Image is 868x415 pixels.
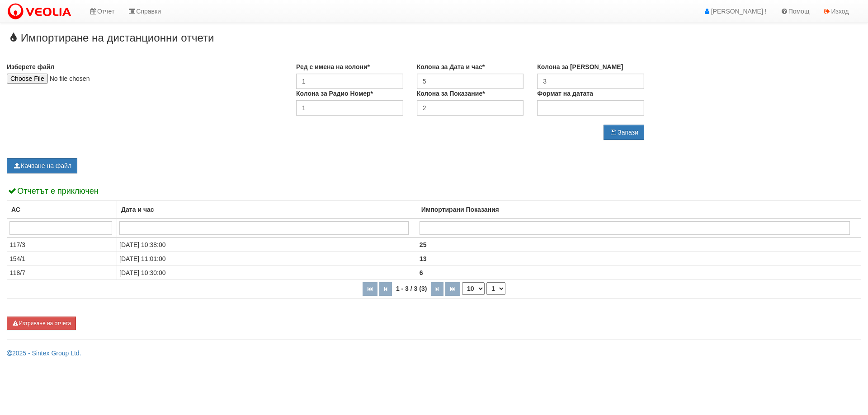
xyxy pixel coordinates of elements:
[420,241,427,248] b: 25
[394,285,429,292] span: 1 - 3 / 3 (3)
[7,158,77,173] button: Качване на файл
[7,187,861,196] h4: Отчетът е приключен
[7,317,76,330] button: Изтриване на отчета
[604,125,644,140] button: Запази
[445,282,460,296] button: Последна страница
[420,203,859,216] div: Импортирани Показания
[117,201,417,219] th: Дата и час: No sort applied, activate to apply an ascending sort
[119,203,415,216] div: Дата и час
[420,269,423,276] b: 6
[117,238,417,252] td: [DATE] 10:38:00
[7,2,75,21] img: VeoliaLogo.png
[7,62,54,71] label: Изберете файл
[537,62,623,71] label: Колона за [PERSON_NAME]
[117,266,417,280] td: [DATE] 10:30:00
[117,252,417,266] td: [DATE] 11:01:00
[7,350,81,357] a: 2025 - Sintex Group Ltd.
[7,252,117,266] td: 154/1
[537,100,644,116] input: Запишете формата с латински букви
[7,266,117,280] td: 118/7
[417,201,861,219] th: Импортирани Показания: No sort applied, activate to apply an ascending sort
[9,203,114,216] div: АС
[296,62,370,71] label: Ред с имена на колони*
[296,89,373,98] label: Колона за Радио Номер*
[7,32,861,44] h3: Импортиране на дистанционни отчети
[7,201,117,219] th: АС: No sort applied, activate to apply an ascending sort
[537,89,593,98] label: Формат на датата
[417,62,485,71] label: Колона за Дата и час*
[462,282,485,295] select: Брой редове на страница
[431,282,443,296] button: Следваща страница
[379,282,392,296] button: Предишна страница
[486,282,505,295] select: Страница номер
[420,255,427,262] b: 13
[7,238,117,252] td: 117/3
[363,282,377,296] button: Първа страница
[417,89,485,98] label: Колона за Показание*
